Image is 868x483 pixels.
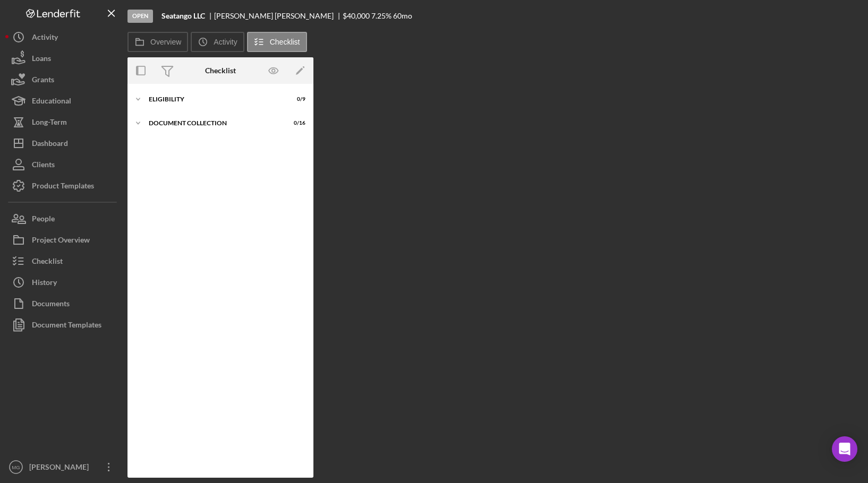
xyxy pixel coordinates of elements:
button: Long-Term [5,111,122,133]
button: MG[PERSON_NAME] [5,456,122,478]
button: Documents [5,293,122,314]
div: 0 / 9 [286,96,305,102]
text: MG [12,464,20,470]
div: 60 mo [393,12,412,20]
div: People [32,208,55,232]
button: Activity [5,27,122,48]
div: Loans [32,48,51,72]
div: Product Templates [32,175,94,199]
div: 7.25 % [371,12,392,20]
div: Clients [32,154,55,178]
b: Seatango LLC [161,12,205,20]
button: Product Templates [5,175,122,196]
label: Overview [150,38,181,46]
div: 0 / 16 [286,120,305,126]
div: Eligibility [149,96,279,102]
div: Document Collection [149,120,279,126]
button: Loans [5,48,122,69]
div: Checklist [32,251,63,274]
label: Checklist [270,38,300,46]
button: Activity [191,32,244,52]
div: History [32,272,57,296]
button: Grants [5,69,122,90]
div: [PERSON_NAME] [PERSON_NAME] [214,12,343,20]
div: [PERSON_NAME] [27,456,96,480]
label: Activity [214,38,237,46]
div: Long-Term [32,111,67,135]
div: Educational [32,90,71,114]
button: People [5,208,122,229]
button: Document Templates [5,314,122,335]
div: Dashboard [32,133,68,157]
div: Project Overview [32,229,90,253]
button: History [5,272,122,293]
div: Activity [32,27,58,50]
button: Overview [127,32,188,52]
div: Documents [32,293,70,317]
button: Checklist [5,251,122,272]
button: Checklist [247,32,307,52]
div: Grants [32,69,54,93]
div: Document Templates [32,314,101,338]
button: Project Overview [5,229,122,251]
button: Dashboard [5,133,122,154]
div: Open Intercom Messenger [832,436,857,462]
div: Open [127,10,153,23]
span: $40,000 [343,11,370,20]
button: Clients [5,154,122,175]
div: Checklist [205,66,236,75]
button: Educational [5,90,122,111]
